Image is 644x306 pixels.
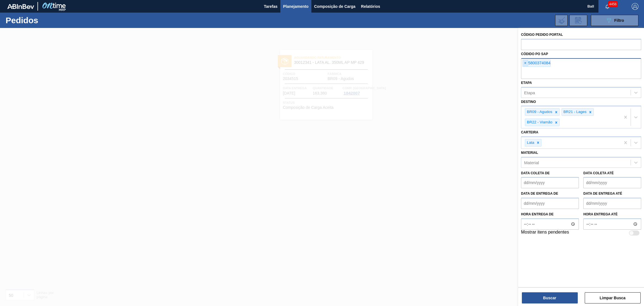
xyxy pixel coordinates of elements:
[562,109,588,116] div: BR21 - Lages
[264,3,278,10] span: Tarefas
[524,90,535,95] div: Etapa
[521,33,563,37] label: Código Pedido Portal
[522,60,551,67] div: 5800374084
[608,1,618,7] span: 4456
[525,139,535,146] div: Lata
[583,192,622,196] label: Data de Entrega até
[614,18,624,23] span: Filtro
[283,3,309,10] span: Planejamento
[598,3,616,10] button: Notificações
[521,151,538,155] label: Material
[521,81,532,85] label: Etapa
[7,4,34,9] img: TNhmsLtSVTkK8tSr43FrP2fwEKptu5GPRR3wAAAABJRU5ErkJggg==
[583,210,641,218] label: Hora entrega até
[6,17,91,23] h1: Pedidos
[521,192,558,196] label: Data de Entrega de
[632,3,638,10] img: Logout
[521,230,569,236] label: Mostrar itens pendentes
[591,15,638,26] button: Filtro
[314,3,356,10] span: Composição de Carga
[521,198,579,209] input: dd/mm/yyyy
[583,177,641,188] input: dd/mm/yyyy
[521,100,536,104] label: Destino
[521,171,550,175] label: Data coleta de
[521,130,538,134] label: Carteira
[525,109,553,116] div: BR09 - Agudos
[583,198,641,209] input: dd/mm/yyyy
[524,160,539,165] div: Material
[525,119,553,126] div: BR22 - Viamão
[583,171,614,175] label: Data coleta até
[569,15,587,26] div: Solicitação de Revisão de Pedidos
[521,210,579,218] label: Hora entrega de
[523,60,528,67] span: ×
[521,52,548,56] label: Códido PO SAP
[555,15,568,26] div: Importar Negociações dos Pedidos
[361,3,380,10] span: Relatórios
[521,177,579,188] input: dd/mm/yyyy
